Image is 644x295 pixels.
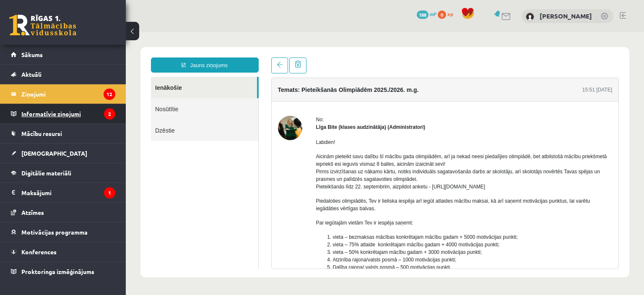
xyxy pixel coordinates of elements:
[11,104,115,123] a: Informatīvie ziņojumi2
[21,84,115,104] legend: Ziņojumi
[207,201,487,209] li: vieta – bezmaksas mācības konkrētajam mācību gadam + 5000 motivācijas punkti;
[21,209,44,216] span: Atzīmes
[21,228,88,236] span: Motivācijas programma
[190,187,487,194] p: Par iegūtajām vietām Tev ir iespēja saņemt:
[21,70,42,78] span: Aktuāli
[207,216,487,224] li: vieta – 50% konkrētajam mācību gadam + 3000 motivācijas punkti;
[104,108,115,120] i: 2
[21,149,87,157] span: [DEMOGRAPHIC_DATA]
[457,54,486,61] div: 15:51 [DATE]
[190,106,487,114] p: Labdien!
[526,13,534,21] img: Roberts Zariņš
[190,165,487,180] p: Piedaloties olimpiādēs, Tev ir lieliska iespēja arī iegūt atlaides mācību maksai, kā arī saņemt m...
[21,268,94,275] span: Proktoringa izmēģinājums
[417,10,436,17] a: 188 mP
[152,84,177,108] img: Līga Bite (klases audzinātāja)
[11,222,115,242] a: Motivācijas programma
[11,124,115,143] a: Mācību resursi
[190,84,487,91] div: No:
[25,25,133,40] a: Jauns ziņojums
[11,144,115,163] a: [DEMOGRAPHIC_DATA]
[11,262,115,281] a: Proktoringa izmēģinājums
[104,187,115,198] i: 1
[430,10,436,17] span: mP
[9,15,76,36] a: Rīgas 1. Tālmācības vidusskola
[207,209,487,216] li: vieta – 75% atlaide konkrētajam mācību gadam + 4000 motivācijas punkti;
[104,89,115,100] i: 12
[21,130,62,137] span: Mācību resursi
[25,87,132,109] a: Dzēstie
[11,45,115,64] a: Sākums
[207,231,487,239] li: Dalība rajona/ valsts posmā – 500 motivācijas punkti.
[21,104,115,123] legend: Informatīvie ziņojumi
[11,203,115,222] a: Atzīmes
[11,65,115,84] a: Aktuāli
[447,10,453,17] span: xp
[190,92,300,98] strong: Līga Bite (klases audzinātāja) (Administratori)
[21,183,115,202] legend: Maksājumi
[21,169,71,177] span: Digitālie materiāli
[21,51,43,58] span: Sākums
[417,10,428,19] span: 188
[21,248,57,256] span: Konferences
[190,120,487,158] p: Aicinām pieteikt savu dalību šī mācību gada olimpiādēm, arī ja nekad neesi piedalījies olimpiādē,...
[152,54,293,61] h4: Temats: Pieteikšanās Olimpiādēm 2025./2026. m.g.
[11,242,115,261] a: Konferences
[11,84,115,104] a: Ziņojumi12
[11,183,115,202] a: Maksājumi1
[25,66,132,87] a: Nosūtītie
[540,12,592,20] a: [PERSON_NAME]
[25,44,131,66] a: Ienākošie
[11,163,115,183] a: Digitālie materiāli
[438,10,457,17] a: 0 xp
[438,10,446,19] span: 0
[207,224,487,231] li: Atzinība rajona/valsts posmā – 1000 motivācijas punkti;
